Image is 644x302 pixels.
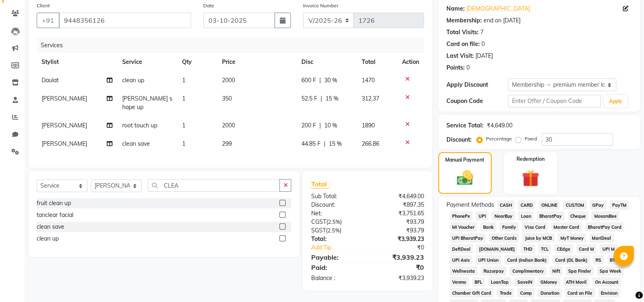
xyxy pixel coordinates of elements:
[446,63,465,72] div: Points:
[37,2,50,9] label: Client
[182,122,185,129] span: 1
[476,244,517,254] span: [DOMAIN_NAME]
[446,97,508,105] div: Coupon Code
[446,28,479,37] div: Total Visits:
[122,122,157,129] span: root touch up
[177,53,217,71] th: Qty
[563,277,589,287] span: ATH Movil
[321,94,322,103] span: |
[607,255,621,265] span: BTC
[499,222,519,232] span: Family
[450,244,473,254] span: DefiDeal
[222,140,232,147] span: 299
[450,222,477,232] span: MI Voucher
[538,244,551,254] span: TCL
[42,122,87,129] span: [PERSON_NAME]
[487,121,512,130] div: ₹4,649.00
[37,13,59,28] button: +91
[446,40,480,48] div: Card on file:
[367,252,430,262] div: ₹3,939.23
[327,219,340,225] span: 2.5%
[445,156,484,164] label: Manual Payment
[480,222,496,232] span: Bank
[305,263,367,272] div: Paid:
[367,192,430,201] div: ₹4,649.00
[59,13,191,28] input: Search by Name/Mobile/Email/Code
[378,243,430,252] div: ₹0
[486,135,512,142] label: Percentage
[466,63,470,72] div: 0
[497,200,515,210] span: CASH
[367,274,430,282] div: ₹3,939.23
[598,288,620,298] span: Envision
[182,95,185,102] span: 1
[362,95,379,102] span: 312.37
[42,140,87,147] span: [PERSON_NAME]
[305,201,367,209] div: Discount:
[475,52,493,60] div: [DATE]
[301,76,316,85] span: 600 F
[476,211,488,221] span: UPI
[324,76,337,85] span: 30 %
[305,209,367,218] div: Net:
[446,121,484,130] div: Service Total:
[446,136,472,144] div: Discount:
[367,209,430,218] div: ₹3,751.65
[558,233,586,243] span: MyT Money
[604,95,627,107] button: Apply
[329,140,342,148] span: 15 %
[525,135,537,142] label: Fixed
[514,277,535,287] span: SaveIN
[305,243,378,252] a: Add Tip
[450,255,473,265] span: UPI Axis
[222,95,232,102] span: 350
[589,233,614,243] span: MariDeal
[466,4,530,13] a: [DEMOGRAPHIC_DATA]
[305,226,367,235] div: ( )
[319,121,321,130] span: |
[446,81,508,89] div: Apply Discount
[367,201,430,209] div: ₹897.35
[37,199,71,208] div: fruit clean up
[480,28,484,37] div: 7
[508,95,601,107] input: Enter Offer / Coupon Code
[518,200,535,210] span: CARD
[301,121,316,130] span: 200 F
[311,180,330,188] span: Total
[303,2,338,9] label: Invoice Number
[481,40,485,48] div: 0
[504,255,549,265] span: Card (Indian Bank)
[324,121,337,130] span: 10 %
[122,95,172,111] span: [PERSON_NAME] shape up
[497,288,514,298] span: Trade
[521,244,535,254] span: THD
[597,266,624,276] span: Spa Week
[568,211,589,221] span: Cheque
[585,222,624,232] span: BharatPay Card
[301,140,321,148] span: 44.85 F
[311,218,326,225] span: CGST
[305,252,367,262] div: Payable:
[481,266,506,276] span: Razorpay
[37,211,73,219] div: tanclear facial
[217,53,297,71] th: Price
[538,277,560,287] span: GMoney
[301,94,317,103] span: 52.5 F
[565,288,595,298] span: Card on File
[327,227,339,234] span: 2.5%
[593,255,604,265] span: RS
[367,263,430,272] div: ₹0
[367,218,430,226] div: ₹93.79
[222,122,235,129] span: 2000
[122,77,144,84] span: clean up
[305,274,367,282] div: Balance :
[446,52,474,60] div: Last Visit:
[600,244,617,254] span: UPI M
[484,16,521,25] div: end on [DATE]
[549,266,563,276] span: Nift
[452,169,478,187] img: _cash.svg
[576,244,597,254] span: Card M
[590,200,607,210] span: GPay
[305,192,367,201] div: Sub Total:
[367,226,430,235] div: ₹93.79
